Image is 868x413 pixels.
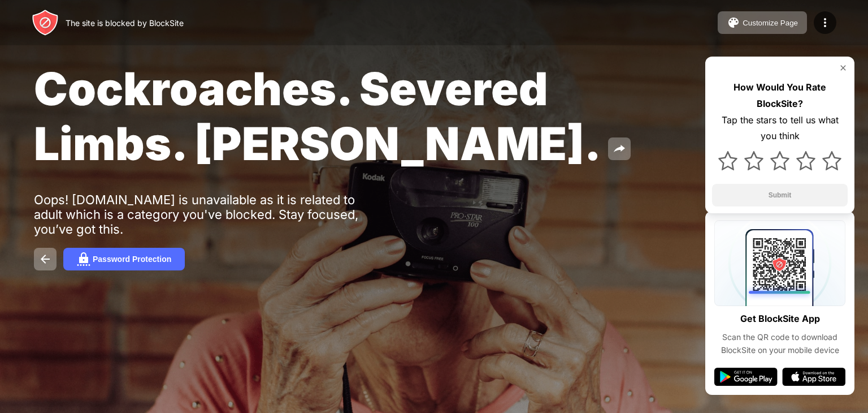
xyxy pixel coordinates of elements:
[839,63,848,72] img: rate-us-close.svg
[796,151,815,170] img: star.svg
[613,142,626,156] img: share.svg
[743,19,798,27] div: Customize Page
[744,151,763,170] img: star.svg
[822,151,841,170] img: star.svg
[63,248,185,270] button: Password Protection
[727,16,740,29] img: pallet.svg
[714,368,778,386] img: google-play.svg
[712,112,848,145] div: Tap the stars to tell us what you think
[66,18,184,28] div: The site is blocked by BlockSite
[718,151,737,170] img: star.svg
[77,252,90,266] img: password.svg
[818,16,832,29] img: menu-icon.svg
[714,331,845,356] div: Scan the QR code to download BlockSite on your mobile device
[93,255,171,264] div: Password Protection
[38,252,52,266] img: back.svg
[712,184,848,206] button: Submit
[770,151,789,170] img: star.svg
[782,368,845,386] img: app-store.svg
[34,192,383,236] div: Oops! [DOMAIN_NAME] is unavailable as it is related to adult which is a category you've blocked. ...
[712,79,848,112] div: How Would You Rate BlockSite?
[32,9,59,36] img: header-logo.svg
[718,11,807,34] button: Customize Page
[34,61,601,171] span: Cockroaches. Severed Limbs. [PERSON_NAME].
